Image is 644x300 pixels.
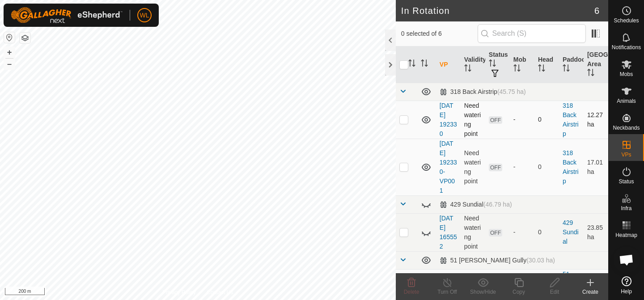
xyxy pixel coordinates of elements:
div: Open chat [613,246,640,273]
div: - [513,115,531,124]
span: OFF [489,116,502,124]
div: Edit [537,288,572,296]
a: Contact Us [207,288,233,296]
p-sorticon: Activate to sort [538,66,545,73]
td: 23.85 ha [584,213,608,251]
div: - [513,162,531,172]
p-sorticon: Activate to sort [587,70,594,77]
span: Status [619,179,634,184]
td: 0 [534,213,559,251]
span: WL [140,11,149,20]
input: Search (S) [478,24,586,43]
button: + [4,47,15,58]
td: 0 [534,101,559,139]
a: [DATE] 165552 [440,215,457,250]
p-sorticon: Activate to sort [513,66,521,73]
span: Delete [404,289,419,295]
span: (30.03 ha) [526,257,555,264]
span: 0 selected of 6 [401,29,478,38]
p-sorticon: Activate to sort [563,66,570,73]
div: Show/Hide [465,288,501,296]
td: 12.27 ha [584,101,608,139]
h2: In Rotation [401,5,594,16]
span: OFF [489,164,502,171]
a: 429 Sundial [563,219,579,245]
div: - [513,228,531,237]
span: Schedules [614,18,639,23]
span: Infra [621,206,631,211]
div: Turn Off [429,288,465,296]
th: Paddock [559,46,584,83]
span: Mobs [620,72,633,77]
span: Animals [617,98,636,104]
td: Need watering point [461,139,485,195]
td: Need watering point [461,101,485,139]
span: Neckbands [613,125,640,131]
span: Heatmap [615,232,637,238]
td: 17.01 ha [584,139,608,195]
p-sorticon: Activate to sort [408,61,415,68]
div: 51 [PERSON_NAME] Gully [440,257,555,264]
span: VPs [621,152,631,157]
img: Gallagher Logo [11,7,123,23]
span: OFF [489,229,502,237]
p-sorticon: Activate to sort [421,61,428,68]
td: Need watering point [461,213,485,251]
div: 429 Sundial [440,201,512,208]
p-sorticon: Activate to sort [489,61,496,68]
th: Head [534,46,559,83]
th: [GEOGRAPHIC_DATA] Area [584,46,608,83]
td: 0 [534,139,559,195]
a: 318 Back Airstrip [563,102,579,137]
span: (45.75 ha) [497,88,526,95]
span: Notifications [612,45,641,50]
th: Status [485,46,510,83]
div: 318 Back Airstrip [440,88,526,96]
th: Mob [510,46,534,83]
button: – [4,59,15,69]
button: Map Layers [20,33,30,43]
a: [DATE] 192330 [440,102,457,137]
button: Reset Map [4,32,15,43]
span: 6 [594,4,599,17]
th: Validity [461,46,485,83]
div: Copy [501,288,537,296]
a: Privacy Policy [162,288,196,296]
a: [DATE] 192330-VP001 [440,140,457,194]
a: 318 Back Airstrip [563,149,579,185]
p-sorticon: Activate to sort [464,66,471,73]
a: Help [609,273,644,298]
th: VP [436,46,461,83]
span: Help [621,289,632,294]
div: Create [572,288,608,296]
span: (46.79 ha) [483,201,512,208]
